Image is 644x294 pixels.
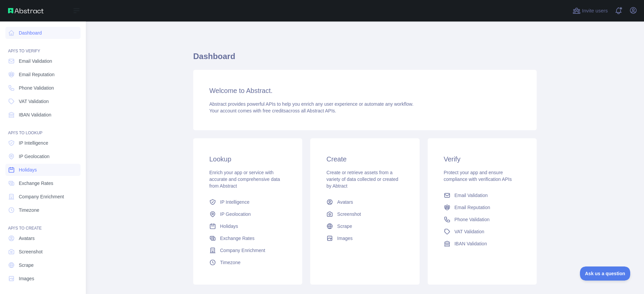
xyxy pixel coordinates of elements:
[454,216,490,223] span: Phone Validation
[454,192,488,199] span: Email Validation
[324,220,406,232] a: Scrape
[19,140,48,146] span: IP Intelligence
[454,228,484,235] span: VAT Validation
[19,207,39,213] span: Timezone
[263,108,286,113] span: free credits
[19,275,34,282] span: Images
[5,217,80,231] div: API'S TO CREATE
[207,196,289,208] a: IP Intelligence
[326,154,403,164] h3: Create
[5,137,80,149] a: IP Intelligence
[209,108,336,113] span: Your account comes with across all Abstract APIs.
[209,170,280,189] span: Enrich your app or service with accurate and comprehensive data from Abstract
[220,235,255,242] span: Exchange Rates
[209,154,286,164] h3: Lookup
[454,240,487,247] span: IBAN Validation
[8,8,44,13] img: Abstract API
[19,235,35,242] span: Avatars
[5,191,80,203] a: Company Enrichment
[5,232,80,244] a: Avatars
[444,154,521,164] h3: Verify
[5,122,80,136] div: API'S TO LOOKUP
[582,7,608,15] span: Invite users
[207,220,289,232] a: Holidays
[209,101,414,107] span: Abstract provides powerful APIs to help you enrich any user experience or automate any workflow.
[220,259,240,266] span: Timezone
[5,109,80,121] a: IBAN Validation
[19,111,51,118] span: IBAN Validation
[5,95,80,107] a: VAT Validation
[19,248,43,255] span: Screenshot
[19,98,49,105] span: VAT Validation
[337,211,361,217] span: Screenshot
[19,262,34,268] span: Scrape
[220,247,265,254] span: Company Enrichment
[441,189,523,201] a: Email Validation
[207,232,289,244] a: Exchange Rates
[454,204,490,211] span: Email Reputation
[5,55,80,67] a: Email Validation
[5,82,80,94] a: Phone Validation
[441,201,523,213] a: Email Reputation
[207,244,289,256] a: Company Enrichment
[19,166,37,173] span: Holidays
[441,238,523,250] a: IBAN Validation
[5,259,80,271] a: Scrape
[5,68,80,81] a: Email Reputation
[220,199,250,205] span: IP Intelligence
[5,204,80,216] a: Timezone
[209,86,521,95] h3: Welcome to Abstract.
[5,273,80,285] a: Images
[19,85,54,91] span: Phone Validation
[19,193,64,200] span: Company Enrichment
[220,211,251,217] span: IP Geolocation
[5,246,80,258] a: Screenshot
[193,51,537,67] h1: Dashboard
[337,223,352,230] span: Scrape
[571,5,609,16] button: Invite users
[324,232,406,244] a: Images
[220,223,238,230] span: Holidays
[324,208,406,220] a: Screenshot
[19,71,55,78] span: Email Reputation
[444,170,512,182] span: Protect your app and ensure compliance with verification APIs
[580,266,631,281] iframe: Toggle Customer Support
[5,164,80,176] a: Holidays
[5,150,80,162] a: IP Geolocation
[19,153,50,160] span: IP Geolocation
[19,58,52,64] span: Email Validation
[5,177,80,189] a: Exchange Rates
[5,40,80,54] div: API'S TO VERIFY
[19,180,53,187] span: Exchange Rates
[441,226,523,238] a: VAT Validation
[326,170,398,189] span: Create or retrieve assets from a variety of data collected or created by Abtract
[207,256,289,268] a: Timezone
[337,235,353,242] span: Images
[207,208,289,220] a: IP Geolocation
[324,196,406,208] a: Avatars
[337,199,353,205] span: Avatars
[441,213,523,226] a: Phone Validation
[5,27,80,39] a: Dashboard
